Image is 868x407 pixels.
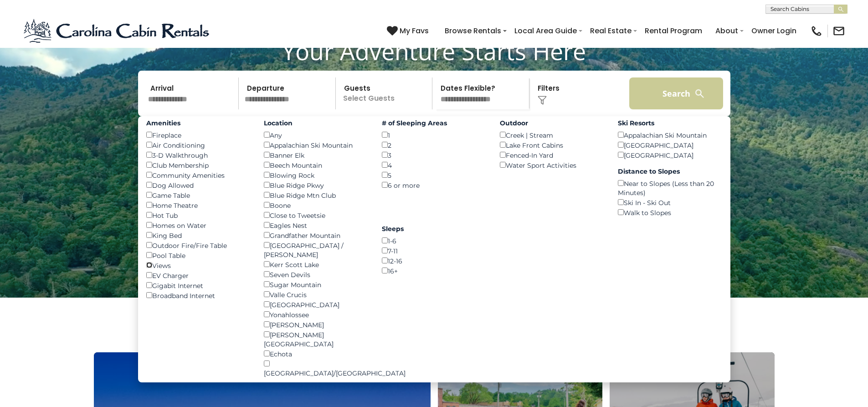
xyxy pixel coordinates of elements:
div: Club Membership [146,160,251,170]
div: Seven Devils [264,269,368,279]
div: Banner Elk [264,150,368,160]
div: Outdoor Fire/Fire Table [146,240,251,250]
div: 16+ [382,266,486,276]
div: Dog Allowed [146,180,251,190]
div: [GEOGRAPHIC_DATA] / [PERSON_NAME] [264,240,368,259]
div: Gigabit Internet [146,280,251,290]
a: About [711,23,743,39]
div: [GEOGRAPHIC_DATA] [264,299,368,309]
div: Appalachian Ski Mountain [618,130,722,140]
div: 7-11 [382,246,486,256]
div: [GEOGRAPHIC_DATA] [618,150,722,160]
img: mail-regular-black.png [832,25,845,37]
h1: Your Adventure Starts Here [7,37,861,65]
a: Real Estate [586,23,636,39]
div: Game Table [146,190,251,200]
a: Rental Program [640,23,707,39]
div: Kerr Scott Lake [264,259,368,269]
div: Lake Front Cabins [500,140,604,150]
div: 3 [382,150,486,160]
div: Views [146,260,251,270]
div: 12-16 [382,256,486,266]
label: Outdoor [500,118,604,128]
div: 1-6 [382,236,486,246]
label: Sleeps [382,224,486,233]
div: Grandfather Mountain [264,230,368,240]
div: Blue Ridge Pkwy [264,180,368,190]
img: filter--v1.png [538,96,547,105]
div: Pool Table [146,250,251,260]
label: Amenities [146,118,251,128]
div: Water Sport Activities [500,160,604,170]
h3: Select Your Destination [92,320,776,352]
p: Select Guests [339,77,432,109]
div: Sugar Mountain [264,279,368,289]
div: Air Conditioning [146,140,251,150]
div: Community Amenities [146,170,251,180]
div: Beech Mountain [264,160,368,170]
a: Browse Rentals [440,23,506,39]
div: 1 [382,130,486,140]
div: [GEOGRAPHIC_DATA]/[GEOGRAPHIC_DATA] [264,359,368,378]
label: Distance to Slopes [618,167,722,176]
div: Near to Slopes (Less than 20 Minutes) [618,178,722,197]
div: 2 [382,140,486,150]
label: # of Sleeping Areas [382,118,486,128]
div: 3-D Walkthrough [146,150,251,160]
div: Fenced-In Yard [500,150,604,160]
a: Local Area Guide [510,23,581,39]
button: Search [629,77,724,109]
img: search-regular-white.png [694,88,705,99]
div: [PERSON_NAME][GEOGRAPHIC_DATA] [264,330,368,349]
div: Blowing Rock [264,170,368,180]
label: Location [264,118,368,128]
div: 6 or more [382,180,486,190]
div: Fireplace [146,130,251,140]
img: phone-regular-black.png [810,25,823,37]
div: Ski In - Ski Out [618,197,722,207]
div: Broadband Internet [146,290,251,300]
div: Valle Crucis [264,289,368,299]
div: Blue Ridge Mtn Club [264,190,368,200]
div: [PERSON_NAME] [264,319,368,330]
div: [GEOGRAPHIC_DATA] [618,140,722,150]
label: Ski Resorts [618,118,722,128]
div: 4 [382,160,486,170]
div: Eagles Nest [264,220,368,230]
span: My Favs [400,25,429,36]
div: Hot Tub [146,210,251,220]
a: My Favs [387,25,431,37]
div: EV Charger [146,270,251,280]
div: Echota [264,349,368,359]
div: Homes on Water [146,220,251,230]
img: Blue-2.png [23,17,212,45]
div: 5 [382,170,486,180]
div: Yonahlossee [264,309,368,319]
div: Appalachian Ski Mountain [264,140,368,150]
a: Owner Login [747,23,801,39]
div: Home Theatre [146,200,251,210]
div: King Bed [146,230,251,240]
div: Close to Tweetsie [264,210,368,220]
div: Walk to Slopes [618,207,722,217]
div: Any [264,130,368,140]
div: Creek | Stream [500,130,604,140]
div: Boone [264,200,368,210]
